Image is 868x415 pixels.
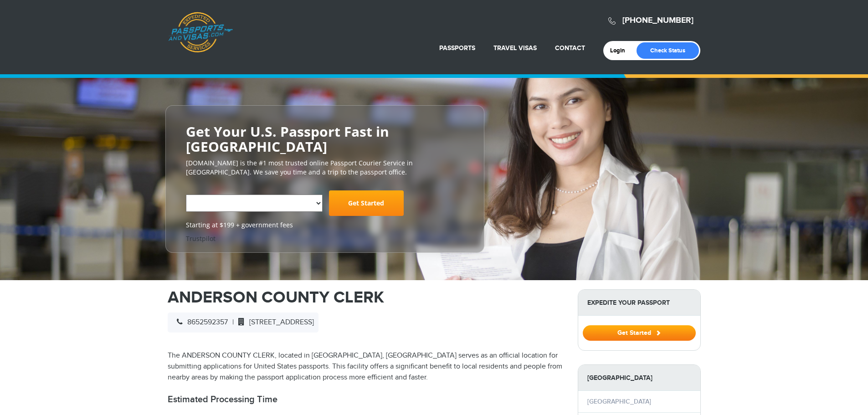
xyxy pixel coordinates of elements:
a: Passports [439,44,475,52]
a: Get Started [329,190,404,216]
strong: Expedite Your Passport [578,290,700,316]
a: Contact [555,44,585,52]
a: Travel Visas [493,44,537,52]
a: Login [610,47,632,54]
p: [DOMAIN_NAME] is the #1 most trusted online Passport Courier Service in [GEOGRAPHIC_DATA]. We sav... [186,159,464,177]
a: [GEOGRAPHIC_DATA] [587,398,651,405]
span: Starting at $199 + government fees [186,220,464,230]
h2: Estimated Processing Time [168,394,564,405]
p: The ANDERSON COUNTY CLERK, located in [GEOGRAPHIC_DATA], [GEOGRAPHIC_DATA] serves as an official ... [168,350,564,383]
h1: ANDERSON COUNTY CLERK [168,289,564,306]
button: Get Started [583,325,696,341]
a: [PHONE_NUMBER] [622,15,693,26]
strong: [GEOGRAPHIC_DATA] [578,365,700,391]
span: 8652592357 [172,318,228,327]
a: Passports & [DOMAIN_NAME] [168,12,233,53]
a: Get Started [583,329,696,336]
a: Check Status [637,42,699,59]
a: Trustpilot [186,234,216,243]
div: | [168,313,318,333]
h2: Get Your U.S. Passport Fast in [GEOGRAPHIC_DATA] [186,124,464,154]
span: [STREET_ADDRESS] [234,318,314,327]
